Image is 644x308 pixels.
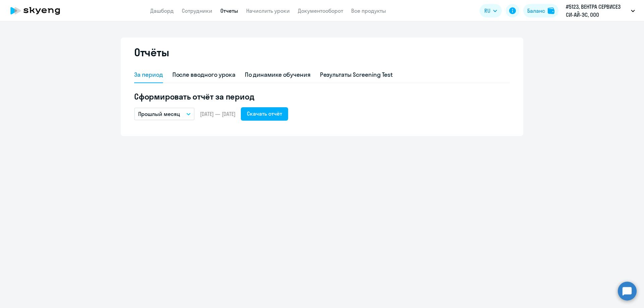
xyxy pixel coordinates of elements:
button: Балансbalance [523,4,558,17]
button: Скачать отчёт [241,107,288,121]
button: RU [480,4,502,17]
div: По динамике обучения [245,70,311,79]
a: Все продукты [351,7,386,14]
a: Дашборд [150,7,174,14]
div: После вводного урока [172,70,235,79]
a: Сотрудники [182,7,212,14]
h2: Отчёты [134,46,169,59]
p: Прошлый месяц [138,110,180,118]
div: Результаты Screening Test [320,70,393,79]
button: Прошлый месяц [134,108,195,120]
span: [DATE] — [DATE] [200,110,235,118]
a: Отчеты [220,7,238,14]
button: #5123, ВЕНТРА СЕРВИСЕЗ СИ-АЙ-ЭС, ООО [562,3,638,19]
div: За период [134,70,163,79]
span: RU [484,7,490,15]
div: Скачать отчёт [247,110,282,118]
p: #5123, ВЕНТРА СЕРВИСЕЗ СИ-АЙ-ЭС, ООО [566,3,628,19]
div: Баланс [527,7,545,15]
img: balance [548,7,554,14]
a: Начислить уроки [246,7,290,14]
h5: Сформировать отчёт за период [134,91,510,102]
a: Документооборот [298,7,343,14]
